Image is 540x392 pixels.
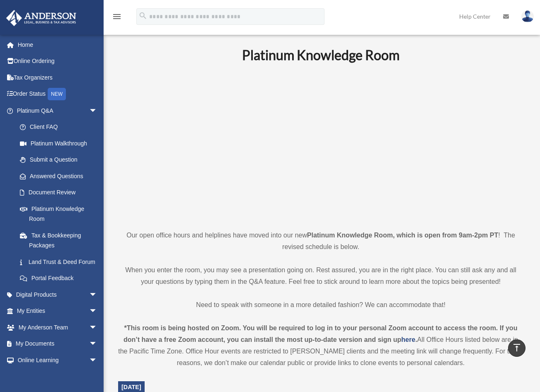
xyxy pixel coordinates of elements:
a: Answered Questions [12,168,110,184]
b: Platinum Knowledge Room [242,47,400,63]
p: Need to speak with someone in a more detailed fashion? We can accommodate that! [118,299,523,311]
span: arrow_drop_down [89,102,106,119]
a: Online Ordering [6,53,110,70]
a: Platinum Q&Aarrow_drop_down [6,102,110,119]
a: My Documentsarrow_drop_down [6,336,110,352]
a: Client FAQ [12,119,110,136]
a: Submit a Question [12,152,110,168]
a: vertical_align_top [508,339,525,357]
div: NEW [48,88,66,100]
div: All Office Hours listed below are in the Pacific Time Zone. Office Hour events are restricted to ... [118,322,523,369]
i: vertical_align_top [512,343,522,353]
i: search [138,11,148,20]
span: arrow_drop_down [89,352,106,369]
a: My Entitiesarrow_drop_down [6,303,110,319]
img: Anderson Advisors Platinum Portal [4,10,79,26]
span: arrow_drop_down [89,336,106,353]
i: menu [112,12,122,22]
a: Document Review [12,184,110,201]
a: Portal Feedback [12,270,110,287]
strong: Platinum Knowledge Room, which is open from 9am-2pm PT [307,232,498,239]
p: Our open office hours and helplines have moved into our new ! The revised schedule is below. [118,230,523,253]
span: arrow_drop_down [89,303,106,320]
span: [DATE] [121,384,141,390]
p: When you enter the room, you may see a presentation going on. Rest assured, you are in the right ... [118,264,523,288]
a: Tax Organizers [6,69,110,86]
strong: . [415,336,417,343]
a: Land Trust & Deed Forum [12,254,110,270]
iframe: 231110_Toby_KnowledgeRoom [196,74,445,214]
strong: *This room is being hosted on Zoom. You will be required to log in to your personal Zoom account ... [123,324,517,343]
a: here [401,336,415,343]
span: arrow_drop_down [89,286,106,303]
a: Platinum Knowledge Room [12,201,106,227]
a: Platinum Walkthrough [12,135,110,152]
a: menu [112,15,122,22]
a: Online Learningarrow_drop_down [6,352,110,368]
a: Order StatusNEW [6,86,110,103]
span: arrow_drop_down [89,319,106,336]
a: Tax & Bookkeeping Packages [12,227,110,254]
a: Digital Productsarrow_drop_down [6,286,110,303]
a: My Anderson Teamarrow_drop_down [6,319,110,336]
a: Home [6,36,110,53]
img: User Pic [521,10,534,22]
